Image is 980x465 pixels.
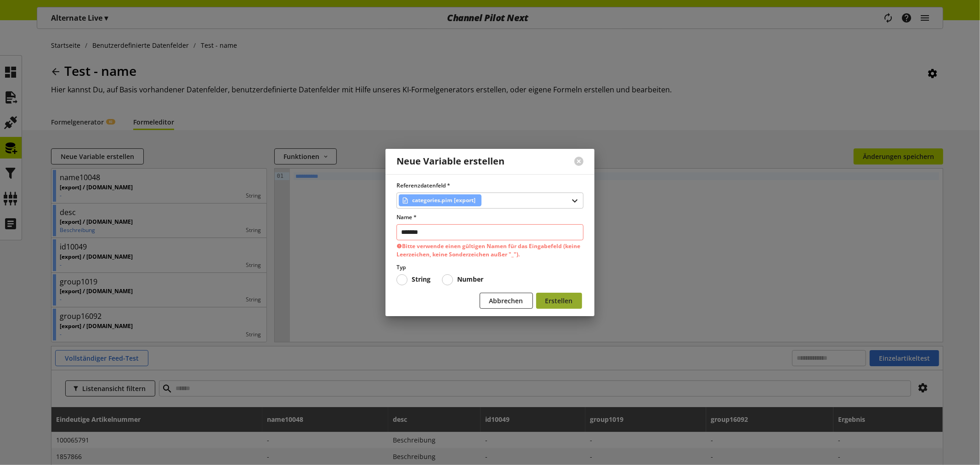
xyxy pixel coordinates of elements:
div: Neue Variable erstellen [397,156,504,167]
span: Abbrechen [489,296,523,306]
p: Bitte verwende einen gültigen Namen für das Eingabefeld (keine Leerzeichen, keine Sonderzeichen a... [397,242,583,259]
b: String [412,275,431,284]
label: Typ [397,263,583,272]
span: categories.pim [export] [412,195,476,206]
button: Erstellen [536,293,582,309]
span: Erstellen [545,296,573,306]
b: Number [457,275,483,284]
button: Abbrechen [480,293,533,309]
label: Referenzdatenfeld * [397,181,583,190]
span: Name * [397,213,417,221]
